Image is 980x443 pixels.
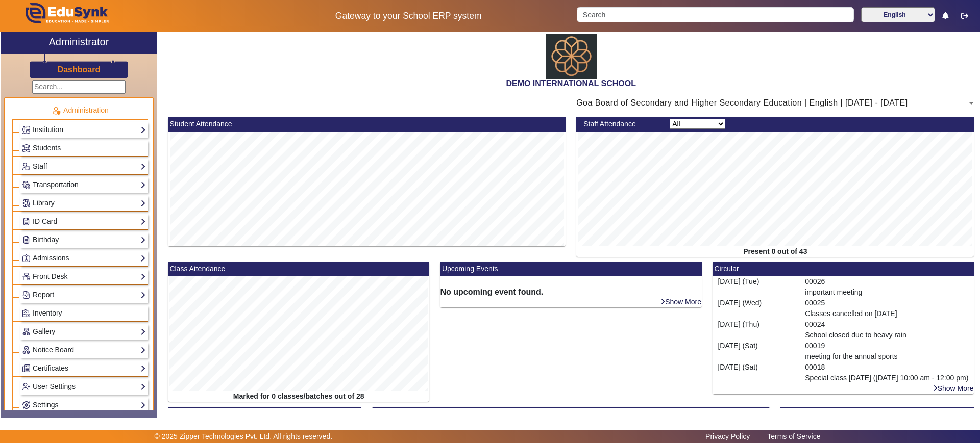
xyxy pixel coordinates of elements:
div: Present 0 out of 43 [576,246,974,257]
mat-card-header: Upcoming Events [440,262,702,276]
div: 00018 [800,362,974,383]
h2: Administrator [49,36,109,48]
h3: Dashboard [58,65,101,74]
a: Inventory [22,307,146,319]
p: meeting for the annual sports [805,351,969,362]
p: Administration [12,105,148,116]
p: important meeting [805,287,969,298]
a: Show More [660,297,702,306]
h5: Gateway to your School ERP system [251,11,566,21]
h2: DEMO INTERNATIONAL SCHOOL [162,79,979,88]
input: Search [577,7,853,22]
a: Terms of Service [762,430,825,443]
a: Show More [933,384,974,393]
mat-card-header: Class Attendance [168,262,430,276]
div: 00024 [800,319,974,341]
div: [DATE] (Thu) [713,319,800,341]
span: Goa Board of Secondary and Higher Secondary Education | English | [DATE] - [DATE] [576,98,908,107]
p: School closed due to heavy rain [805,330,969,341]
input: Search... [32,80,126,94]
div: [DATE] (Wed) [713,298,800,319]
div: [DATE] (Sat) [713,362,800,383]
mat-card-header: AbsentToday [168,407,361,421]
h6: No upcoming event found. [440,287,702,297]
mat-card-header: Fee Report [372,407,770,421]
span: Inventory [33,309,62,317]
a: Dashboard [57,64,101,75]
mat-card-header: Circular [713,262,974,276]
div: [DATE] (Sat) [713,341,800,362]
mat-card-header: Student Attendance [168,117,566,132]
div: [DATE] (Tue) [713,276,800,298]
a: Privacy Policy [700,430,755,443]
p: Special class [DATE] ([DATE] 10:00 am - 12:00 pm) [805,373,969,383]
p: Classes cancelled on [DATE] [805,308,969,319]
img: Inventory.png [22,309,30,317]
div: 00026 [800,276,974,298]
img: abdd4561-dfa5-4bc5-9f22-bd710a8d2831 [546,34,597,79]
span: Students [33,144,61,152]
a: Administrator [1,32,157,54]
p: © 2025 Zipper Technologies Pvt. Ltd. All rights reserved. [155,431,333,442]
mat-card-header: [DATE] Birthday [DEMOGRAPHIC_DATA] (Sun) [780,407,974,421]
div: 00025 [800,298,974,319]
div: Marked for 0 classes/batches out of 28 [168,391,430,402]
div: 00019 [800,341,974,362]
img: Students.png [22,144,30,152]
div: Staff Attendance [578,119,665,129]
a: Students [22,142,146,154]
img: Administration.png [52,106,61,115]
